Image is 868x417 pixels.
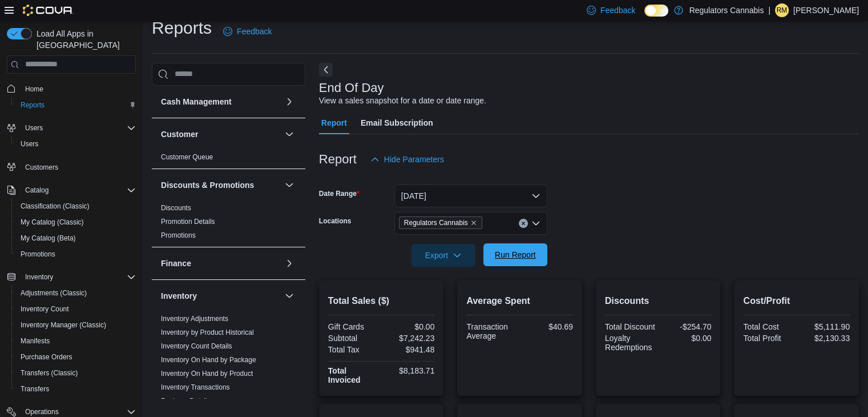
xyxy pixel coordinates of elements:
span: Export [418,244,469,267]
h3: End Of Day [319,81,384,95]
button: [DATE] [394,185,547,207]
a: Promotion Details [161,218,215,226]
div: $8,183.71 [383,366,434,375]
button: Adjustments (Classic) [11,285,140,301]
p: [PERSON_NAME] [793,3,859,17]
span: Adjustments (Classic) [16,286,136,300]
button: Export [411,244,475,267]
button: Open list of options [531,219,540,228]
span: Home [21,82,136,96]
button: Purchase Orders [11,349,140,365]
span: Inventory Manager (Classic) [21,320,106,330]
a: Discounts [161,204,191,212]
button: My Catalog (Classic) [11,214,140,230]
span: Users [25,123,43,133]
button: Transfers (Classic) [11,365,140,381]
button: Cash Management [282,95,296,109]
div: $7,242.23 [383,334,434,343]
div: View a sales snapshot for a date or date range. [319,95,486,107]
span: Manifests [16,334,136,348]
strong: Total Invoiced [328,366,361,384]
a: Inventory Count [16,302,74,316]
span: Inventory by Product Historical [161,328,254,337]
span: Promotions [16,247,136,261]
a: Manifests [16,334,54,348]
span: Purchase Orders [16,350,136,364]
p: | [768,3,770,17]
a: Home [21,82,48,96]
div: Transaction Average [466,322,517,340]
div: $0.00 [383,322,434,331]
span: Promotions [161,231,196,240]
button: My Catalog (Beta) [11,230,140,246]
div: Discounts & Promotions [152,201,305,247]
button: Users [2,120,140,136]
span: Users [21,121,136,135]
p: Regulators Cannabis [689,3,764,17]
button: Next [319,63,333,77]
span: Users [21,139,38,149]
button: Classification (Classic) [11,198,140,214]
div: $40.69 [522,322,573,331]
h1: Reports [152,17,212,39]
span: Hide Parameters [384,154,444,165]
div: $941.48 [383,345,434,354]
span: My Catalog (Classic) [16,215,136,229]
input: Dark Mode [644,5,668,17]
div: $2,130.33 [799,334,850,343]
a: Feedback [219,20,276,43]
span: Operations [25,407,59,416]
span: Customer Queue [161,153,213,162]
button: Inventory Count [11,301,140,317]
button: Finance [161,258,280,269]
a: Adjustments (Classic) [16,286,91,300]
h3: Finance [161,258,191,269]
h3: Inventory [161,290,197,302]
button: Users [11,136,140,152]
span: Inventory Count [21,304,69,314]
button: Clear input [519,219,528,228]
span: Manifests [21,336,50,346]
label: Date Range [319,189,360,198]
a: Package Details [161,397,211,405]
button: Cash Management [161,96,280,107]
button: Finance [282,256,296,270]
span: Inventory Manager (Classic) [16,318,136,332]
div: Subtotal [328,334,379,343]
a: Inventory Transactions [161,383,230,391]
span: Inventory [21,270,136,284]
span: Regulators Cannabis [399,216,482,229]
span: Reports [21,101,45,110]
span: Catalog [21,183,136,197]
span: Reports [16,98,136,112]
span: Transfers (Classic) [16,366,136,380]
a: Customers [21,161,63,174]
span: Feedback [237,26,272,37]
a: Inventory On Hand by Product [161,370,253,378]
span: Adjustments (Classic) [21,288,87,298]
div: Loyalty Redemptions [605,334,656,352]
span: Purchase Orders [21,352,72,362]
h2: Discounts [605,294,712,308]
div: Rachel McLennan [775,3,789,17]
h2: Average Spent [466,294,573,308]
a: Transfers (Classic) [16,366,82,380]
span: Classification (Classic) [16,199,136,213]
button: Inventory [21,270,58,284]
span: Inventory Adjustments [161,314,228,323]
a: Inventory Manager (Classic) [16,318,111,332]
a: Transfers [16,382,54,396]
span: Report [321,111,347,134]
span: Transfers [16,382,136,396]
span: Run Report [495,249,536,260]
span: Feedback [600,5,635,16]
div: Total Cost [743,322,794,331]
a: Promotions [161,231,196,239]
a: Customer Queue [161,153,213,161]
button: Run Report [483,243,547,266]
a: Inventory by Product Historical [161,328,254,336]
button: Inventory [2,269,140,285]
span: RM [777,3,788,17]
a: Inventory Count Details [161,342,232,350]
